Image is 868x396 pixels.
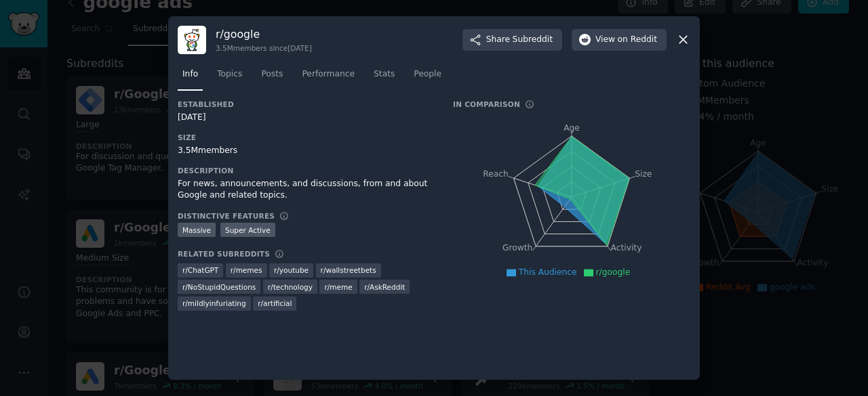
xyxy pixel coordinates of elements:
[369,64,399,91] a: Stats
[324,282,352,292] span: r/ meme
[182,299,246,308] span: r/ mildlyinfuriating
[595,34,657,46] span: View
[261,68,283,81] span: Posts
[321,265,376,275] span: r/ wallstreetbets
[178,249,270,259] h3: Related Subreddits
[212,64,247,91] a: Topics
[258,299,292,308] span: r/ artificial
[178,64,203,91] a: Info
[178,133,434,142] h3: Size
[483,169,509,178] tspan: Reach
[178,100,434,109] h3: Established
[178,112,434,124] div: [DATE]
[502,243,532,252] tspan: Growth
[302,68,355,81] span: Performance
[364,282,405,292] span: r/ AskReddit
[268,282,313,292] span: r/ technology
[453,100,520,109] h3: In Comparison
[611,243,642,252] tspan: Activity
[178,211,275,221] h3: Distinctive Features
[462,29,562,51] button: ShareSubreddit
[217,68,242,81] span: Topics
[374,68,395,81] span: Stats
[178,166,434,175] h3: Description
[178,223,216,237] div: Massive
[564,123,580,133] tspan: Age
[572,29,667,51] button: Viewon Reddit
[274,265,309,275] span: r/ youtube
[409,64,446,91] a: People
[519,267,577,277] span: This Audience
[178,178,434,202] div: For news, announcements, and discussions, from and about Google and related topics.
[220,223,275,237] div: Super Active
[596,267,631,277] span: r/google
[216,43,312,53] div: 3.5M members since [DATE]
[256,64,288,91] a: Posts
[182,265,218,275] span: r/ ChatGPT
[486,34,553,46] span: Share
[231,265,262,275] span: r/ memes
[182,282,256,292] span: r/ NoStupidQuestions
[297,64,359,91] a: Performance
[513,34,553,46] span: Subreddit
[182,68,198,81] span: Info
[178,26,206,54] img: google
[216,27,312,41] h3: r/ google
[635,169,652,178] tspan: Size
[178,145,434,157] div: 3.5M members
[618,34,657,46] span: on Reddit
[414,68,441,81] span: People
